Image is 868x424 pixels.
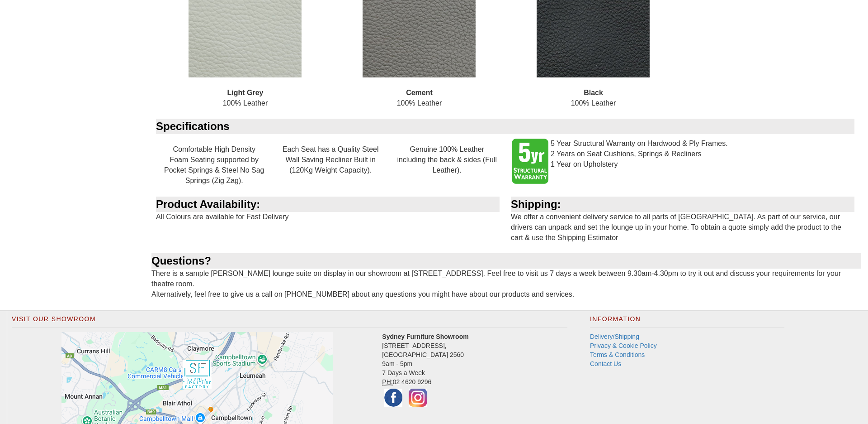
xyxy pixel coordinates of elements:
[406,89,433,96] b: Cement
[590,316,784,328] h2: Information
[590,333,639,340] a: Delivery/Shipping
[156,197,500,212] div: Product Availability:
[590,351,645,358] a: Terms & Conditions
[389,134,505,186] div: Genuine 100% Leather including the back & sides (Full Leather).
[511,197,854,212] div: Shipping:
[227,89,263,96] b: Light Grey
[382,386,405,409] img: Facebook
[590,360,621,367] a: Contact Us
[506,197,861,254] div: We offer a convenient delivery service to all parts of [GEOGRAPHIC_DATA]. As part of our service,...
[512,139,548,184] img: 5 Year Structural Warranty
[505,134,738,188] div: 5 Year Structural Warranty on Hardwood & Ply Frames. 2 Years on Seat Cushions, Springs & Recliner...
[382,333,468,340] strong: Sydney Furniture Showroom
[272,134,388,186] div: Each Seat has a Quality Steel Wall Saving Recliner Built in (120Kg Weight Capacity).
[406,386,429,409] img: Instagram
[382,378,392,386] abbr: Phone
[156,134,272,196] div: Comfortable High Density Foam Seating supported by Pocket Springs & Steel No Sag Springs (Zig Zag).
[584,89,603,96] b: Black
[151,253,861,269] div: Questions?
[590,342,657,349] a: Privacy & Cookie Policy
[156,119,854,134] div: Specifications
[151,197,506,233] div: All Colours are available for Fast Delivery
[12,316,567,328] h2: Visit Our Showroom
